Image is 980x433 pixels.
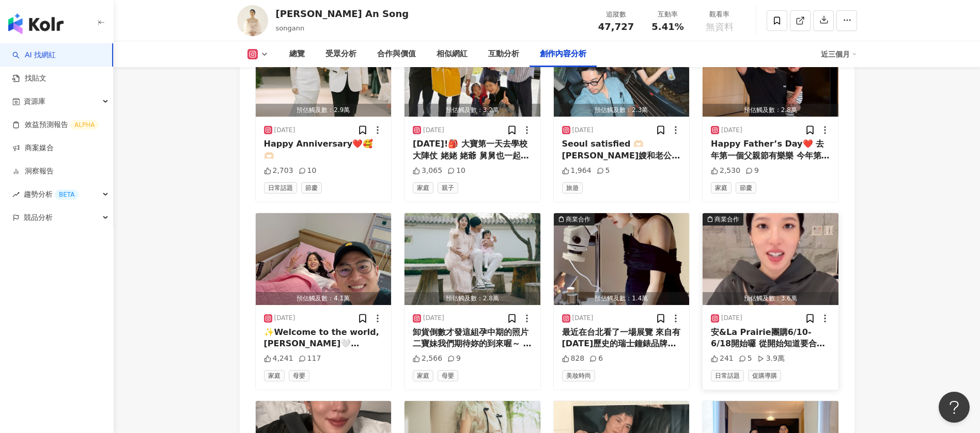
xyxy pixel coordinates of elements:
div: 觀看率 [700,9,739,20]
div: 2,530 [711,166,740,176]
span: 美妝時尚 [562,370,595,381]
img: KOL Avatar [237,5,268,36]
span: 無資料 [706,22,734,32]
button: 預估觸及數：4.1萬 [256,213,392,305]
span: 日常話題 [711,370,744,381]
a: 洞察報告 [12,166,54,177]
div: 10 [299,166,317,176]
div: 卸貨倒數才發這組孕中期的照片 二寶妹我們期待妳的到來喔～ 還不想去想像有二寶的日子會有多瘋狂、忙碌和幸福 我們會陪伴妳們跟妳們一起成長 Fantastic 4 ❤️🩷❤️🩷 📷 @kuo.[PE... [413,327,532,350]
span: 日常話題 [264,182,297,194]
div: 預估觸及數：4.1萬 [256,292,392,305]
div: 9 [745,166,759,176]
div: 預估觸及數：2.8萬 [405,292,540,305]
a: 找貼文 [12,73,46,84]
img: post-image [405,213,540,305]
div: [DATE] [274,314,295,323]
div: 5 [597,166,610,176]
span: 母嬰 [438,370,458,381]
div: [DATE] [572,126,594,135]
button: 商業合作預估觸及數：3.6萬 [703,213,838,305]
button: 預估觸及數：2.3萬 [554,25,690,117]
div: 5 [739,354,752,364]
div: [DATE] [721,314,742,323]
div: 追蹤數 [597,9,636,20]
span: songann [276,24,305,32]
span: 家庭 [711,182,732,194]
span: 趨勢分析 [24,183,79,206]
div: [DATE]!🎒 大寶第一天去學校 大陣仗 姥姥 姥爺 舅舅也一起來送上學 第一天只有一小時 送完小孩上學夫妻兩去坐下來喝飲料 真的是百感交集的感受🥹❤️ 很珍惜寶寶現在的階段 太可愛了 現在明... [413,138,532,162]
div: 3.9萬 [757,354,785,364]
img: post-image [256,25,392,117]
div: 9 [447,354,461,364]
div: 創作內容分析 [540,48,586,60]
div: 預估觸及數：3.2萬 [405,104,540,117]
div: 商業合作 [566,214,590,224]
span: 競品分析 [24,206,53,229]
div: Happy Anniversary❤️🥰🫶🏻 [264,138,383,162]
div: 互動分析 [488,48,519,60]
span: 47,727 [598,21,634,32]
div: 安&La Prairie團購6/10-6/18開始囉 從開始知道要合作就很積極的試用 真的是很好用 也很優惠才合作團購的☺️ 真心推薦給你們❤️ • 認定方式：於台灣萊珀妮官網註冊會員並登入購買... [711,327,830,350]
div: Happy Father’s Day❤️ 去年第一個父親節有樂樂 今年第二個父親節有[PERSON_NAME] You’re welcome 😘👌🏻 And Happy Father’s Day... [711,138,830,162]
img: logo [8,13,64,34]
div: 商業合作 [714,214,739,224]
div: 總覽 [289,48,305,60]
button: 預估觸及數：2.8萬 [405,213,540,305]
div: [DATE] [423,126,444,135]
span: 親子 [438,182,458,194]
div: 預估觸及數：1.4萬 [554,292,690,305]
div: 預估觸及數：2.3萬 [554,104,690,117]
span: 資源庫 [24,90,45,113]
button: 預估觸及數：2.8萬 [703,25,838,117]
div: BETA [55,189,79,200]
div: Seoul satisfied 🫶🏻 [PERSON_NAME]嫂和老公帶我出國玩 好吃好笑好玩好聊好逛 這次哥[DEMOGRAPHIC_DATA]我們GenZ拍照 不看鏡頭要廣角加閃光✨nee... [562,138,681,162]
div: 241 [711,354,734,364]
div: 近三個月 [821,46,857,62]
a: searchAI 找網紅 [12,50,56,60]
div: 4,241 [264,354,293,364]
iframe: Help Scout Beacon - Open [939,392,970,423]
div: 10 [447,166,465,176]
span: 旅遊 [562,182,583,194]
div: 2,566 [413,354,442,364]
div: [DATE] [572,314,594,323]
img: post-image [256,213,392,305]
button: 商業合作預估觸及數：1.4萬 [554,213,690,305]
div: 1,964 [562,166,592,176]
div: 互動率 [648,9,688,20]
img: post-image [703,25,838,117]
div: 預估觸及數：3.6萬 [703,292,838,305]
span: rise [12,191,20,198]
div: [PERSON_NAME] An Song [276,7,409,20]
button: 預估觸及數：2.9萬 [256,25,392,117]
div: [DATE] [423,314,444,323]
img: post-image [554,25,690,117]
div: 預估觸及數：2.8萬 [703,104,838,117]
div: 預估觸及數：2.9萬 [256,104,392,117]
span: 5.41% [651,22,683,32]
span: 家庭 [264,370,285,381]
span: 促購導購 [748,370,781,381]
span: 家庭 [413,370,433,381]
div: ✨Welcome to the world, [PERSON_NAME]🤍 [DATE] — our hearts are full. 自然產和剖腹產都體驗了⋯ 真的沒有那個比較好或比較不痛😂 ... [264,327,383,350]
div: [DATE] [721,126,742,135]
div: 3,065 [413,166,442,176]
span: 家庭 [413,182,433,194]
span: 節慶 [301,182,322,194]
div: 2,703 [264,166,293,176]
div: 受眾分析 [325,48,356,60]
div: 828 [562,354,585,364]
div: 合作與價值 [377,48,416,60]
div: 相似網紅 [437,48,468,60]
a: 商案媒合 [12,143,54,153]
div: [DATE] [274,126,295,135]
span: 母嬰 [289,370,309,381]
img: post-image [703,213,838,305]
div: 最近在台北看了一場展覽 來自有[DATE]歷史的瑞士鐘錶品牌江詩丹頓 走進展場像是穿越一座光影的迴廊 穿越這超過兩個世紀的時光 進入結合藝術與製錶工藝的時間旅行 其中最讓我著迷的 是那一系列懷錶... [562,327,681,350]
div: 6 [589,354,603,364]
span: 節慶 [736,182,756,194]
img: post-image [554,213,690,305]
img: post-image [405,25,540,117]
a: 效益預測報告ALPHA [12,120,99,130]
div: 117 [299,354,321,364]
